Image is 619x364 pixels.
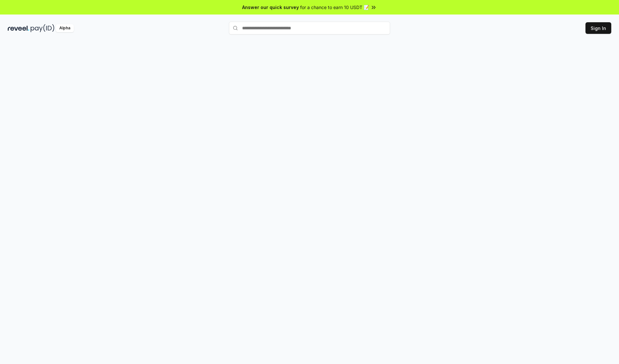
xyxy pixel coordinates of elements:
button: Sign In [585,22,611,34]
img: reveel_dark [8,24,29,32]
span: Answer our quick survey [242,4,299,11]
img: pay_id [31,24,54,32]
div: Alpha [56,24,74,32]
span: for a chance to earn 10 USDT 📝 [300,4,369,11]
